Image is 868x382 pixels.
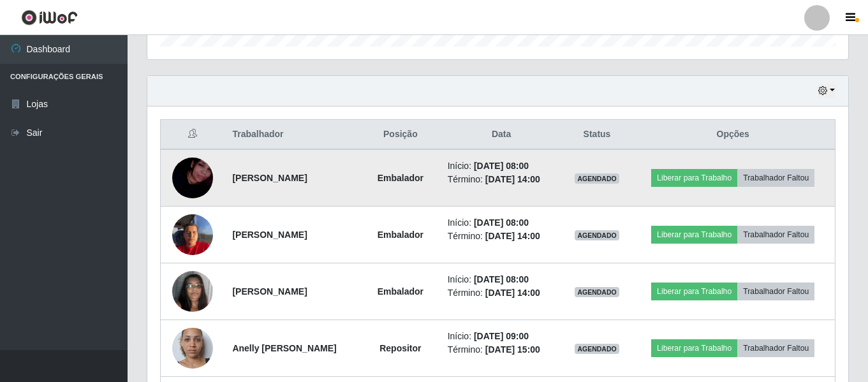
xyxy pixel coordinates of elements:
[448,230,555,243] li: Término:
[440,120,563,150] th: Data
[575,344,619,354] span: AGENDADO
[224,120,361,150] th: Trabalhador
[448,330,555,343] li: Início:
[575,230,619,240] span: AGENDADO
[651,339,737,357] button: Liberar para Trabalho
[737,339,814,357] button: Trabalhador Faltou
[21,10,78,26] img: CoreUI Logo
[737,283,814,300] button: Trabalhador Faltou
[379,343,421,353] strong: Repositor
[448,273,555,286] li: Início:
[172,264,213,318] img: 1757604463996.jpeg
[485,174,540,184] time: [DATE] 14:00
[651,169,737,187] button: Liberar para Trabalho
[563,120,631,150] th: Status
[474,274,529,284] time: [DATE] 08:00
[575,173,619,184] span: AGENDADO
[651,226,737,244] button: Liberar para Trabalho
[575,287,619,297] span: AGENDADO
[737,169,814,187] button: Trabalhador Faltou
[448,286,555,300] li: Término:
[232,343,336,353] strong: Anelly [PERSON_NAME]
[485,288,540,298] time: [DATE] 14:00
[474,161,529,171] time: [DATE] 08:00
[378,230,423,240] strong: Embalador
[485,231,540,241] time: [DATE] 14:00
[651,283,737,300] button: Liberar para Trabalho
[448,216,555,230] li: Início:
[232,173,307,183] strong: [PERSON_NAME]
[474,217,529,228] time: [DATE] 08:00
[378,286,423,297] strong: Embalador
[474,331,529,341] time: [DATE] 09:00
[448,173,555,186] li: Término:
[448,343,555,356] li: Término:
[361,120,440,150] th: Posição
[172,142,213,214] img: 1757371683138.jpeg
[737,226,814,244] button: Trabalhador Faltou
[485,344,540,355] time: [DATE] 15:00
[232,230,307,240] strong: [PERSON_NAME]
[448,159,555,173] li: Início:
[232,286,307,297] strong: [PERSON_NAME]
[631,120,835,150] th: Opções
[172,207,213,261] img: 1757435455970.jpeg
[378,173,423,183] strong: Embalador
